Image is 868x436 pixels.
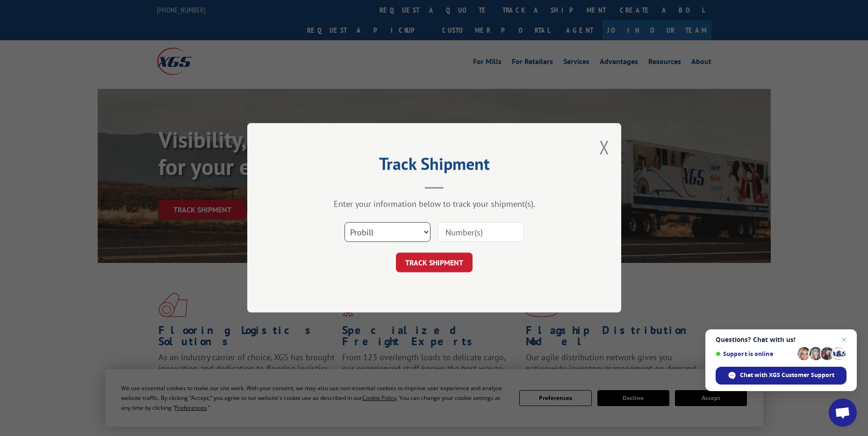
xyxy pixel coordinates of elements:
[829,399,857,427] div: Open chat
[740,371,834,379] span: Chat with XGS Customer Support
[294,199,574,210] div: Enter your information below to track your shipment(s).
[599,135,610,160] button: Close modal
[839,334,850,345] span: Close chat
[438,223,524,242] input: Number(s)
[396,253,473,273] button: TRACK SHIPMENT
[716,336,846,343] span: Questions? Chat with us!
[294,157,574,175] h2: Track Shipment
[716,350,794,357] span: Support is online
[716,367,846,385] div: Chat with XGS Customer Support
